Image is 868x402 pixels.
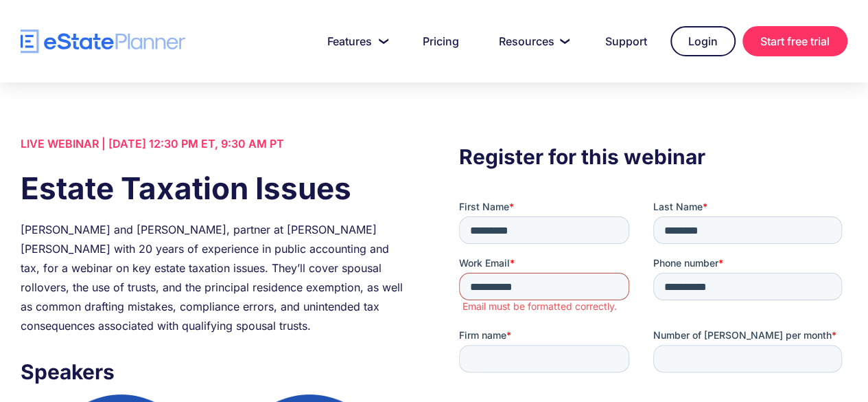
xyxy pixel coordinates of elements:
a: Resources [482,27,582,55]
a: Features [311,27,399,55]
h3: Register for this webinar [459,141,847,172]
div: [PERSON_NAME] and [PERSON_NAME], partner at [PERSON_NAME] [PERSON_NAME] with 20 years of experien... [21,220,409,335]
h1: Estate Taxation Issues [21,167,409,210]
a: Pricing [406,27,476,55]
h3: Speakers [21,356,409,388]
div: LIVE WEBINAR | [DATE] 12:30 PM ET, 9:30 AM PT [21,134,409,153]
a: Login [670,26,736,56]
a: Start free trial [742,26,847,56]
a: home [21,30,185,54]
a: Support [589,27,664,55]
